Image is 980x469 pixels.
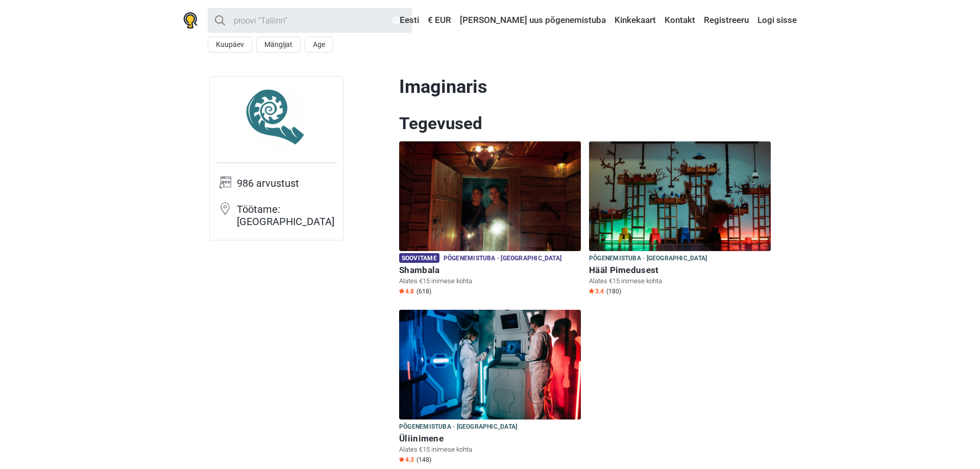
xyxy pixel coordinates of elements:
span: Põgenemistuba · [GEOGRAPHIC_DATA] [589,253,707,264]
button: Mängijat [256,37,301,53]
h6: Shambala [399,265,581,276]
a: Kinkekaart [612,11,658,30]
td: Töötame: [GEOGRAPHIC_DATA] [237,202,337,234]
a: [PERSON_NAME] uus põgenemistuba [457,11,608,30]
a: Registreeru [701,11,751,30]
button: Kuupäev [208,37,252,53]
a: Kontakt [662,11,698,30]
img: Star [589,288,594,293]
span: (180) [606,287,621,295]
img: Star [399,288,404,293]
span: Põgenemistuba · [GEOGRAPHIC_DATA] [444,253,561,264]
a: Logi sisse [755,11,797,30]
p: Alates €15 inimese kohta [399,277,581,286]
h2: Tegevused [399,113,771,134]
span: Põgenemistuba · [GEOGRAPHIC_DATA] [399,422,517,433]
span: 3.4 [589,287,604,295]
a: Üliinimene Põgenemistuba · [GEOGRAPHIC_DATA] Üliinimene Alates €15 inimese kohta Star4.3 (148) [399,310,581,466]
img: Star [399,457,404,462]
img: Shambala [399,141,581,251]
button: Age [305,37,333,53]
a: Shambala Soovitame Põgenemistuba · [GEOGRAPHIC_DATA] Shambala Alates €15 inimese kohta Star4.8 (618) [399,141,581,298]
p: Alates €15 inimese kohta [589,277,771,286]
span: 4.8 [399,287,414,295]
p: Alates €15 inimese kohta [399,445,581,454]
input: proovi “Tallinn” [208,8,412,33]
a: € EUR [425,11,454,30]
span: 4.3 [399,456,414,464]
td: 986 arvustust [237,176,337,202]
img: Eesti [393,17,400,24]
a: Eesti [390,11,422,30]
span: (618) [416,287,431,295]
span: (148) [416,456,431,464]
a: Hääl Pimedusest Põgenemistuba · [GEOGRAPHIC_DATA] Hääl Pimedusest Alates €15 inimese kohta Star3.... [589,141,771,298]
h6: Hääl Pimedusest [589,265,771,276]
h1: Imaginaris [399,76,771,98]
img: Üliinimene [399,310,581,419]
img: Nowescape logo [183,12,198,29]
img: Hääl Pimedusest [589,141,771,251]
span: Soovitame [399,253,439,263]
h6: Üliinimene [399,433,581,444]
